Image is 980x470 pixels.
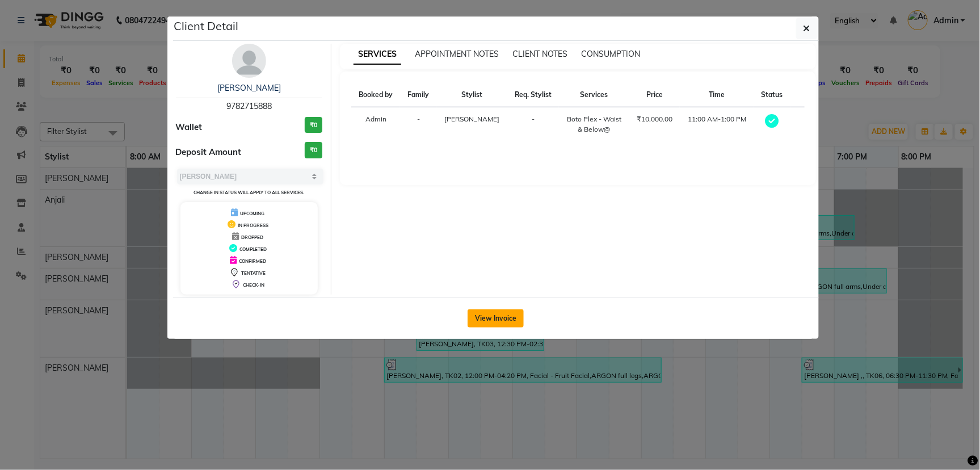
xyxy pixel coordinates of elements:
[754,83,790,107] th: Status
[400,107,436,142] td: -
[305,142,322,158] h3: ₹0
[241,234,263,240] span: DROPPED
[351,83,400,107] th: Booked by
[176,121,203,134] span: Wallet
[240,211,264,216] span: UPCOMING
[559,83,629,107] th: Services
[241,270,266,276] span: TENTATIVE
[239,246,267,252] span: COMPLETED
[400,83,436,107] th: Family
[194,190,304,195] small: Change in status will apply to all services.
[226,101,272,111] span: 9782715888
[436,83,507,107] th: Stylist
[305,117,322,133] h3: ₹0
[354,44,401,65] span: SERVICES
[566,114,622,135] div: Boto Plex - Waist & Below@
[351,107,400,142] td: Admin
[507,83,560,107] th: Req. Stylist
[238,223,268,228] span: IN PROGRESS
[636,114,674,124] div: ₹10,000.00
[232,44,266,78] img: avatar
[174,18,239,35] h5: Client Detail
[239,258,266,264] span: CONFIRMED
[444,115,499,123] span: [PERSON_NAME]
[243,282,264,288] span: CHECK-IN
[176,146,242,159] span: Deposit Amount
[415,49,499,59] span: APPOINTMENT NOTES
[680,107,754,142] td: 11:00 AM-1:00 PM
[512,49,567,59] span: CLIENT NOTES
[629,83,680,107] th: Price
[507,107,560,142] td: -
[468,309,524,328] button: View Invoice
[581,49,640,59] span: CONSUMPTION
[217,83,281,93] a: [PERSON_NAME]
[680,83,754,107] th: Time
